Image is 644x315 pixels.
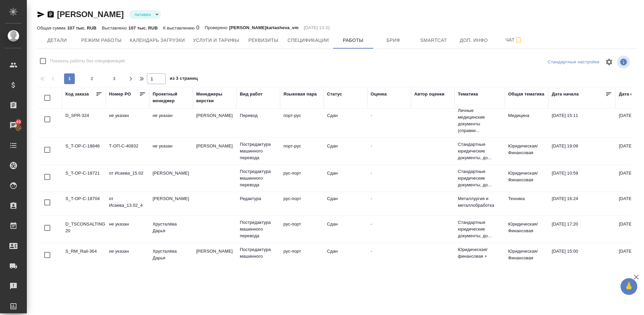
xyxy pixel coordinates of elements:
td: [DATE] 19:09 [548,139,615,163]
td: Сдан [324,245,367,268]
span: Toggle Row Selected [40,143,54,157]
td: Хрусталёва Дарья [149,245,193,268]
td: [PERSON_NAME] [193,109,236,132]
td: Сдан [324,192,367,215]
td: [DATE] 17:20 [548,217,615,241]
p: Проверено [205,24,229,31]
span: Реквизиты [247,36,279,45]
td: Сдан [324,217,367,241]
p: Выставлено [102,25,129,30]
span: 3 [109,75,120,82]
span: Режим работы [81,36,122,45]
span: Бриф [377,36,410,45]
span: Доп. инфо [458,36,490,45]
p: 107 тыс. RUB [67,25,96,30]
span: Услуги и тарифы [193,36,239,45]
span: Работы [337,36,369,45]
td: Юридическая/Финансовая [505,167,548,190]
span: Детали [41,36,73,45]
td: S_T-OP-C-18846 [62,139,106,163]
td: S_T-OP-C-18721 [62,167,106,190]
div: 0 [163,24,199,32]
p: Постредактура машинного перевода [240,219,277,239]
button: 3 [109,73,120,84]
td: Техника [505,192,548,215]
div: Автор оценки [414,91,444,98]
a: 49 [2,117,25,134]
span: 49 [12,119,25,125]
td: [DATE] 16:24 [548,192,615,215]
a: [PERSON_NAME] [57,10,124,19]
p: Перевод [240,112,277,119]
button: Скопировать ссылку [47,10,55,18]
td: S_T-OP-C-18704 [62,192,106,215]
td: Сдан [324,167,367,190]
td: Сдан [324,139,367,163]
p: 107 тыс. RUB [128,25,158,30]
span: Настроить таблицу [601,54,617,70]
div: Менеджеры верстки [196,91,233,104]
td: рус-порт [280,245,324,268]
p: Редактура [240,195,277,202]
a: - [371,196,372,201]
span: 2 [87,75,97,82]
p: Общая сумма [37,25,67,30]
td: [PERSON_NAME] [149,167,193,190]
p: Личные медицинские документы (справки... [458,107,501,134]
td: Юридическая/Финансовая [505,139,548,163]
p: Постредактура машинного перевода [240,246,277,266]
div: Активен [129,10,161,19]
div: Языковая пара [283,91,317,98]
span: Календарь загрузки [130,36,185,45]
p: Стандартные юридические документы, до... [458,219,501,239]
td: [PERSON_NAME] [149,192,193,215]
button: 🙏 [621,278,637,295]
div: Тематика [458,91,478,98]
p: К выставлению [163,25,196,30]
p: Стандартные юридические документы, до... [458,168,501,188]
a: - [371,171,372,176]
div: Проектный менеджер [153,91,190,104]
span: Toggle Row Selected [40,112,54,126]
p: Стандартные юридические документы, до... [458,141,501,161]
div: Статус [327,91,342,98]
td: порт-рус [280,109,324,132]
td: рус-порт [280,167,324,190]
div: Дата сдачи [619,91,643,98]
div: Код заказа [65,91,89,98]
td: от Исаева_13.02_4 [106,192,149,215]
span: Спецификации [287,36,329,45]
p: Юридическая/финансовая + техника [458,246,501,266]
button: Активен [132,12,153,17]
div: Номер PO [109,91,131,98]
p: Постредактура машинного перевода [240,141,277,161]
span: 🙏 [623,279,635,294]
span: Показать работы без спецификаций [50,58,125,64]
span: Toggle Row Selected [40,221,54,235]
div: split button [546,57,601,67]
a: - [371,249,372,254]
span: Посмотреть информацию [617,56,631,68]
td: не указан [149,139,193,163]
p: [PERSON_NAME]kartasheva_vm [229,24,299,31]
td: [PERSON_NAME] [193,139,236,163]
a: - [371,143,372,148]
td: [DATE] 15:11 [548,109,615,132]
td: Хрусталёва Дарья [149,217,193,241]
td: не указан [106,109,149,132]
a: - [371,222,372,227]
p: Металлургия и металлобработка [458,195,501,209]
td: от Исаева_15.02 [106,167,149,190]
span: Smartcat [418,36,450,45]
td: Юридическая/Финансовая [505,245,548,268]
div: Оценка [371,91,387,98]
p: [DATE] 13:31 [304,24,330,31]
td: [DATE] 10:59 [548,167,615,190]
td: порт-рус [280,139,324,163]
td: Медицина [505,109,548,132]
td: рус-порт [280,217,324,241]
div: Общая тематика [508,91,544,98]
td: не указан [149,109,193,132]
svg: Подписаться [515,36,523,44]
span: Toggle Row Selected [40,248,54,262]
